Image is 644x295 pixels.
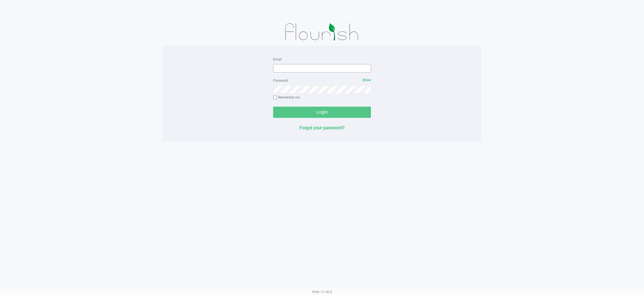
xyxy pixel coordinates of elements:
input: Remember me [273,96,277,100]
label: Remember me [273,95,300,100]
button: Forgot your password? [299,125,345,131]
label: Email [273,57,282,62]
span: Web: v1.40.0 [312,290,332,294]
span: Show [363,78,371,82]
label: Password [273,78,288,83]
